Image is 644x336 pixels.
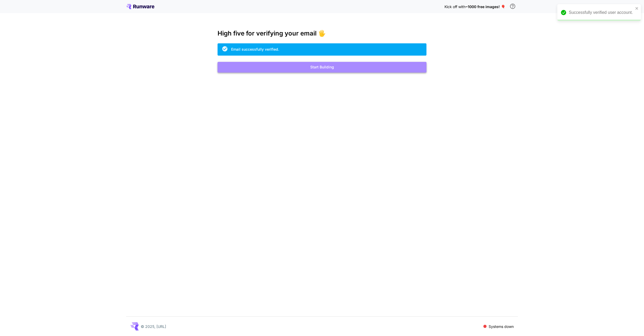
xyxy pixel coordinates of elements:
h3: High five for verifying your email 🖐️ [218,30,426,37]
span: ~1000 free images! 🎈 [465,4,505,9]
p: © 2025, [URL] [141,324,166,329]
p: Systems down [489,324,514,329]
div: Email successfully verified. [231,46,279,52]
button: Start Building [218,62,426,73]
span: Kick off with [444,4,465,9]
div: Successfully verified user account. [569,9,634,16]
button: close [635,6,639,10]
button: In order to qualify for free credit, you need to sign up with a business email address and click ... [507,1,518,11]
